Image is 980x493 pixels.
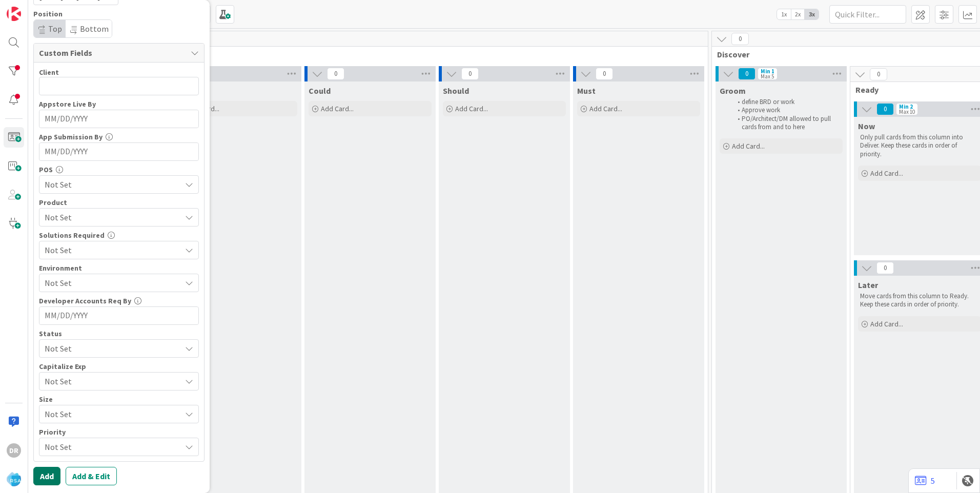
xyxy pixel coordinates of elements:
[45,375,181,387] span: Not Set
[33,467,60,485] button: Add
[720,86,746,96] span: Groom
[327,68,344,80] span: 0
[717,49,980,59] span: Discover
[7,7,21,21] img: Visit kanbanzone.com
[7,472,21,486] img: avatar
[732,98,841,106] li: define BRD or work
[732,141,765,151] span: Add Card...
[732,106,841,114] li: Approve work
[39,166,199,173] div: POS
[855,85,976,95] span: Ready
[39,428,199,436] div: Priority
[461,68,479,80] span: 0
[858,121,875,131] span: Now
[731,33,749,45] span: 0
[45,110,193,128] input: MM/DD/YYYY
[829,5,906,24] input: Quick Filter...
[915,475,935,487] a: 5
[39,68,59,77] label: Client
[45,341,176,356] span: Not Set
[761,69,774,74] div: Min 1
[39,100,199,108] div: Appstore Live By
[455,104,488,113] span: Add Card...
[860,133,979,158] p: Only pull cards from this column into Deliver. Keep these cards in order of priority.
[33,10,63,17] span: Position
[45,244,181,256] span: Not Set
[805,9,819,19] span: 3x
[870,169,903,178] span: Add Card...
[777,9,791,19] span: 1x
[66,467,117,485] button: Add & Edit
[48,24,62,34] span: Top
[596,68,613,80] span: 0
[738,68,756,80] span: 0
[443,86,469,96] span: Should
[321,104,354,113] span: Add Card...
[39,297,199,304] div: Developer Accounts Req By
[860,292,979,309] p: Move cards from this column to Ready. Keep these cards in order of priority.
[589,104,622,113] span: Add Card...
[899,109,915,114] div: Max 10
[39,47,186,59] span: Custom Fields
[45,143,193,160] input: MM/DD/YYYY
[39,232,199,239] div: Solutions Required
[39,330,199,337] div: Status
[858,280,878,290] span: Later
[45,307,193,324] input: MM/DD/YYYY
[45,440,176,454] span: Not Set
[45,211,181,223] span: Not Set
[732,115,841,132] li: PO/Architect/DM allowed to pull cards from and to here
[577,86,596,96] span: Must
[39,396,199,403] div: Size
[39,133,199,140] div: App Submission By
[876,103,894,115] span: 0
[45,277,181,289] span: Not Set
[45,178,181,191] span: Not Set
[39,363,199,370] div: Capitalize Exp
[37,49,695,59] span: Product Backlog
[870,319,903,328] span: Add Card...
[39,264,199,272] div: Environment
[761,74,774,79] div: Max 5
[45,407,176,421] span: Not Set
[7,443,21,458] div: DR
[791,9,805,19] span: 2x
[80,24,109,34] span: Bottom
[899,104,913,109] div: Min 2
[309,86,331,96] span: Could
[870,68,887,80] span: 0
[39,199,199,206] div: Product
[876,262,894,274] span: 0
